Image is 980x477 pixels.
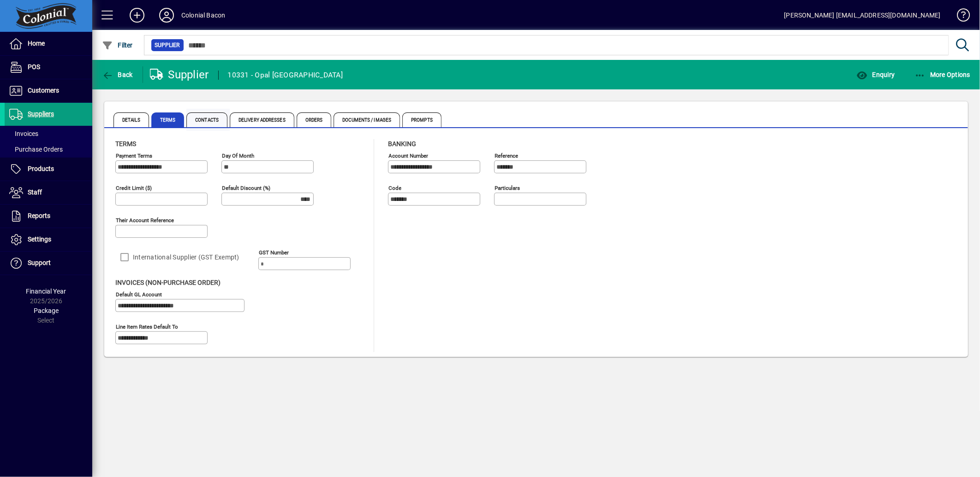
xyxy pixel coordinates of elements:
span: Banking [388,140,416,147]
a: Home [5,32,92,55]
span: Terms [115,140,136,147]
mat-label: Default GL Account [116,291,162,298]
mat-label: Account number [388,153,428,159]
mat-label: Day of month [222,153,254,159]
a: Reports [5,205,92,228]
span: Invoices [9,130,38,137]
a: Settings [5,228,92,251]
span: Invoices (non-purchase order) [115,279,221,286]
span: Financial Year [26,288,66,295]
span: Support [28,259,51,266]
span: Contacts [186,112,227,127]
span: Customers [28,87,59,94]
div: [PERSON_NAME] [EMAIL_ADDRESS][DOMAIN_NAME] [784,8,941,23]
mat-label: Particulars [495,185,520,191]
button: Add [122,7,152,24]
span: Details [114,112,149,127]
a: Knowledge Base [950,2,968,32]
span: Suppliers [28,110,54,118]
mat-label: Code [388,185,401,191]
span: Back [102,71,133,78]
span: Home [28,40,45,47]
div: Supplier [150,67,209,82]
a: Purchase Orders [5,141,92,157]
span: More Options [914,71,971,78]
mat-label: Credit Limit ($) [116,185,152,191]
button: Back [100,66,135,83]
span: Documents / Images [334,112,400,127]
a: Staff [5,181,92,204]
span: Prompts [402,112,442,127]
a: POS [5,56,92,79]
a: Products [5,158,92,181]
span: Settings [28,236,51,243]
span: Delivery Addresses [230,112,294,127]
div: 10331 - Opal [GEOGRAPHIC_DATA] [228,68,343,82]
span: Reports [28,212,50,219]
span: Package [34,307,59,314]
span: Purchase Orders [9,146,63,153]
span: Orders [297,112,332,127]
span: Supplier [155,41,180,50]
a: Support [5,252,92,275]
span: POS [28,63,40,71]
button: Profile [152,7,181,24]
mat-label: Line Item Rates Default To [116,324,178,330]
span: Enquiry [856,71,895,78]
span: Staff [28,188,42,196]
mat-label: GST Number [259,249,289,256]
mat-label: Reference [495,153,518,159]
span: Terms [151,112,185,127]
span: Filter [102,41,133,49]
a: Customers [5,79,92,102]
button: Enquiry [854,66,897,83]
a: Invoices [5,126,92,141]
button: Filter [100,37,135,53]
div: Colonial Bacon [181,8,225,23]
span: Products [28,165,54,172]
button: More Options [912,66,973,83]
mat-label: Their Account Reference [116,217,174,224]
mat-label: Payment Terms [116,153,152,159]
app-page-header-button: Back [92,66,143,83]
mat-label: Default Discount (%) [222,185,270,191]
